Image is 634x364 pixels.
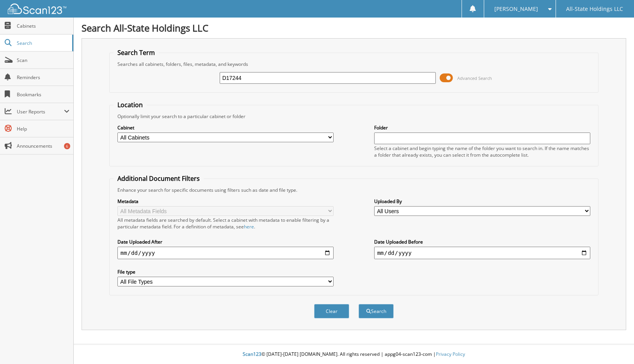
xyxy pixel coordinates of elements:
[436,351,465,357] a: Privacy Policy
[457,75,492,81] span: Advanced Search
[359,304,394,318] button: Search
[114,61,594,67] div: Searches all cabinets, folders, files, metadata, and keywords
[243,351,261,357] span: Scan123
[17,91,69,98] span: Bookmarks
[17,143,69,149] span: Announcements
[117,198,334,205] label: Metadata
[74,345,634,364] div: © [DATE]-[DATE] [DOMAIN_NAME]. All rights reserved | appg04-scan123-com |
[117,239,334,245] label: Date Uploaded After
[244,223,254,230] a: here
[114,174,204,183] legend: Additional Document Filters
[17,74,69,81] span: Reminders
[566,7,623,11] span: All-State Holdings LLC
[374,247,591,259] input: end
[117,247,334,259] input: start
[82,21,626,34] h1: Search All-State Holdings LLC
[374,124,591,131] label: Folder
[494,7,538,11] span: [PERSON_NAME]
[374,145,591,158] div: Select a cabinet and begin typing the name of the folder you want to search in. If the name match...
[17,23,69,29] span: Cabinets
[595,327,634,364] iframe: Chat Widget
[17,40,68,46] span: Search
[117,217,334,230] div: All metadata fields are searched by default. Select a cabinet with metadata to enable filtering b...
[114,101,147,109] legend: Location
[114,187,594,193] div: Enhance your search for specific documents using filters such as date and file type.
[114,48,159,57] legend: Search Term
[374,239,591,245] label: Date Uploaded Before
[117,269,334,275] label: File type
[114,113,594,120] div: Optionally limit your search to a particular cabinet or folder
[314,304,349,318] button: Clear
[117,124,334,131] label: Cabinet
[17,108,64,115] span: User Reports
[17,125,69,132] span: Help
[64,143,70,149] div: 6
[17,57,69,64] span: Scan
[8,4,66,14] img: scan123-logo-white.svg
[374,198,591,205] label: Uploaded By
